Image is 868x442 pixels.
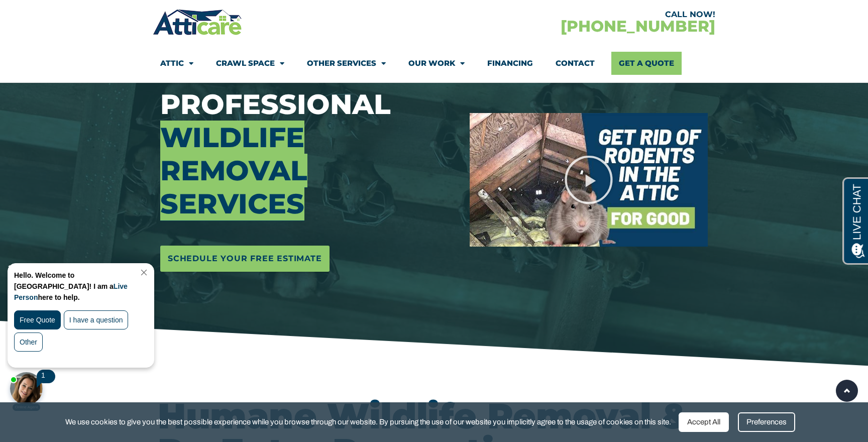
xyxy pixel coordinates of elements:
a: Other Services [307,52,386,75]
a: Crawl Space [216,52,284,75]
div: Accept All [679,412,729,432]
span: Wildlife Removal Services [160,121,307,220]
span: Schedule Your Free Estimate [168,251,322,267]
h3: Professional [160,88,455,220]
div: Play Video [564,155,614,205]
a: Contact [556,52,595,75]
a: Our Work [408,52,465,75]
iframe: Chat Invitation [5,261,166,412]
a: Get A Quote [611,52,682,75]
a: Financing [487,52,533,75]
a: Schedule Your Free Estimate [160,246,330,272]
div: Preferences [738,412,795,432]
div: CALL NOW! [434,11,715,19]
span: We use cookies to give you the best possible experience while you browse through our website. By ... [65,416,671,428]
nav: Menu [160,52,708,75]
span: Opens a chat window [25,8,81,21]
a: Attic [160,52,193,75]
